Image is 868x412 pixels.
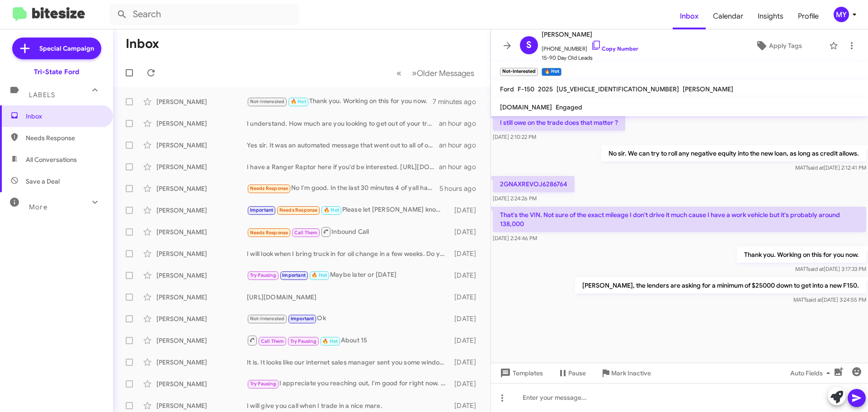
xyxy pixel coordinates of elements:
[156,227,247,237] div: [PERSON_NAME]
[282,272,306,278] span: Important
[156,379,247,388] div: [PERSON_NAME]
[493,207,866,232] p: That's the VIN. Not sure of the exact mileage I don't drive it much cause I have a work vehicle b...
[247,379,450,389] div: I appreciate you reaching out, I'm good for right now. I can't bring myself to spend almost $50,0...
[109,4,299,25] input: Search
[250,381,276,387] span: Try Pausing
[769,38,802,54] span: Apply Tags
[406,64,480,82] button: Next
[526,38,532,52] span: S
[491,365,550,381] button: Templates
[324,207,339,213] span: 🔥 Hot
[611,365,651,381] span: Mark Inactive
[450,293,483,302] div: [DATE]
[493,235,537,242] span: [DATE] 2:24:46 PM
[557,85,679,93] span: [US_VEHICLE_IDENTIFICATION_NUMBER]
[538,85,553,93] span: 2025
[550,365,593,381] button: Pause
[591,45,638,52] a: Copy Number
[294,230,318,236] span: Call Them
[498,365,543,381] span: Templates
[247,249,450,258] div: I will look when I bring truck in for oil change in a few weeks. Do you have any oil change coupo...
[450,336,483,345] div: [DATE]
[500,68,538,76] small: Not-Interested
[500,85,514,93] span: Ford
[412,67,417,79] span: »
[673,3,706,29] a: Inbox
[392,64,480,82] nav: Page navigation example
[493,114,625,131] p: I still owe on the trade does that matter ?
[250,272,276,278] span: Try Pausing
[750,3,791,29] a: Insights
[247,335,450,346] div: About 15
[493,176,575,192] p: 2GNAXREVOJ6286764
[500,103,552,111] span: [DOMAIN_NAME]
[156,141,247,150] div: [PERSON_NAME]
[450,358,483,367] div: [DATE]
[247,226,450,237] div: Inbound Call
[26,112,103,121] span: Inbox
[706,3,750,29] a: Calendar
[156,314,247,323] div: [PERSON_NAME]
[417,68,474,78] span: Older Messages
[247,401,450,410] div: I will give you call when I trade in a nice mare.
[247,205,450,215] div: Please let [PERSON_NAME] know im running late to me appt.
[247,313,450,324] div: Ok
[156,401,247,410] div: [PERSON_NAME]
[593,365,658,381] button: Mark Inactive
[250,316,285,322] span: Not-Interested
[450,271,483,280] div: [DATE]
[795,164,866,171] span: MATT [DATE] 2:12:41 PM
[450,227,483,237] div: [DATE]
[450,401,483,410] div: [DATE]
[493,133,536,140] span: [DATE] 2:10:22 PM
[290,338,316,344] span: Try Pausing
[311,272,327,278] span: 🔥 Hot
[783,365,841,381] button: Auto Fields
[156,119,247,128] div: [PERSON_NAME]
[396,67,401,79] span: «
[556,103,582,111] span: Engaged
[247,96,433,107] div: Thank you. Working on this for you now.
[795,265,866,272] span: MATT [DATE] 3:17:33 PM
[156,206,247,215] div: [PERSON_NAME]
[34,67,79,76] div: Tri-State Ford
[439,119,483,128] div: an hour ago
[601,145,866,161] p: No sir. We can try to roll any negative equity into the new loan, as long as credit allows.
[791,3,826,29] a: Profile
[247,119,439,128] div: I understand. How much are you looking to get out of your trade in? I can see if we can put a num...
[26,133,103,142] span: Needs Response
[12,38,101,59] a: Special Campaign
[26,177,60,186] span: Save a Deal
[806,296,822,303] span: said at
[450,379,483,388] div: [DATE]
[793,296,866,303] span: MATT [DATE] 3:24:55 PM
[450,206,483,215] div: [DATE]
[156,336,247,345] div: [PERSON_NAME]
[291,316,314,322] span: Important
[826,7,858,22] button: MY
[250,230,288,236] span: Needs Response
[439,184,483,193] div: 5 hours ago
[542,40,638,53] span: [PHONE_NUMBER]
[732,38,825,54] button: Apply Tags
[250,185,288,191] span: Needs Response
[156,293,247,302] div: [PERSON_NAME]
[808,164,824,171] span: said at
[156,271,247,280] div: [PERSON_NAME]
[29,91,55,99] span: Labels
[247,141,439,150] div: Yes sir. It was an automated message that went out to all of our customers in our database.
[834,7,849,22] div: MY
[126,37,159,51] h1: Inbox
[439,141,483,150] div: an hour ago
[790,365,834,381] span: Auto Fields
[439,162,483,171] div: an hour ago
[391,64,407,82] button: Previous
[247,270,450,280] div: Maybe later or [DATE]
[156,358,247,367] div: [PERSON_NAME]
[250,99,285,104] span: Not-Interested
[737,246,866,263] p: Thank you. Working on this for you now.
[450,314,483,323] div: [DATE]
